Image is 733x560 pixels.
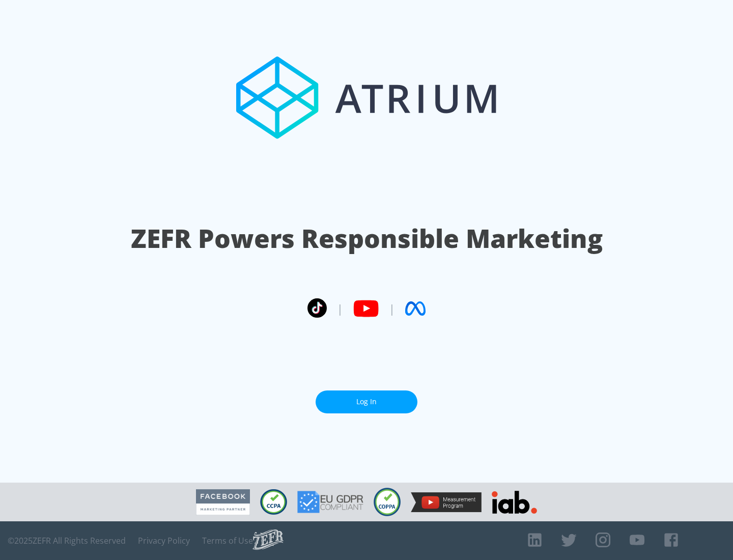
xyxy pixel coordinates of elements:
a: Log In [316,390,417,413]
img: CCPA Compliant [260,489,287,515]
img: Facebook Marketing Partner [196,489,250,515]
img: COPPA Compliant [374,488,401,516]
img: IAB [492,491,537,514]
span: | [337,301,343,316]
a: Terms of Use [202,536,253,546]
h1: ZEFR Powers Responsible Marketing [131,221,603,256]
span: | [389,301,395,316]
a: Privacy Policy [138,536,190,546]
img: GDPR Compliant [297,491,363,513]
img: YouTube Measurement Program [411,492,482,512]
span: © 2025 ZEFR All Rights Reserved [8,536,126,546]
